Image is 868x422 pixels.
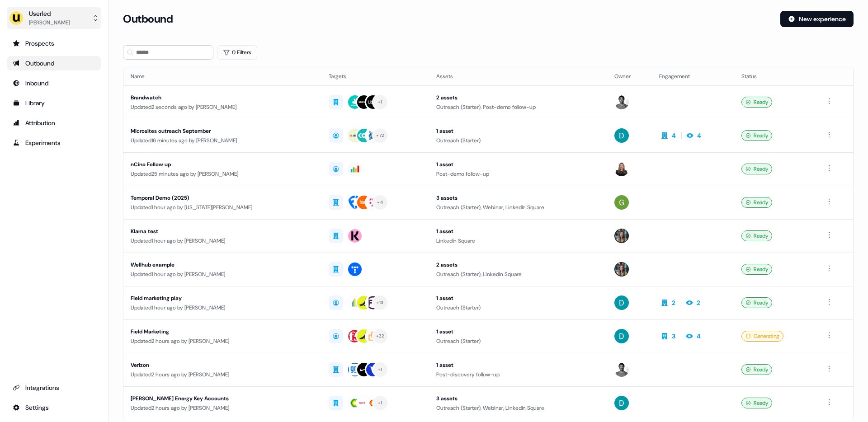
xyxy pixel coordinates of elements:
div: Brandwatch [131,93,314,102]
div: 2 [697,298,700,307]
div: Verizon [131,361,314,370]
div: Field Marketing [131,327,314,336]
div: Outreach (Starter) [436,303,600,312]
div: 1 asset [436,227,600,236]
div: [PERSON_NAME] [29,18,70,27]
h3: Outbound [123,12,173,26]
div: Klarna test [131,227,314,236]
a: Go to templates [7,96,101,110]
div: Outreach (Starter), LinkedIn Square [436,270,600,279]
button: New experience [780,11,854,27]
div: 1 asset [436,127,600,136]
div: Ready [741,130,772,141]
div: 2 assets [436,93,600,102]
div: 4 [697,131,701,140]
div: Ready [741,97,772,108]
div: Wellhub example [131,260,314,269]
div: Field marketing play [131,294,314,303]
div: Temporal Demo (2025) [131,193,314,202]
img: David [614,295,629,310]
img: Charlotte [614,229,629,243]
th: Name [123,67,321,85]
th: Owner [607,67,652,85]
div: Updated 1 hour ago by [PERSON_NAME] [131,236,314,245]
div: + 13 [377,299,384,307]
a: Go to outbound experience [7,56,101,70]
a: Go to prospects [7,36,101,51]
div: + 1 [378,98,382,106]
button: Userled[PERSON_NAME] [7,7,101,29]
div: Ready [741,264,772,275]
div: 4 [672,131,676,140]
div: Ready [741,197,772,208]
img: Georgia [614,195,629,210]
th: Status [734,67,816,85]
div: Microsites outreach September [131,127,314,136]
div: Updated 16 minutes ago by [PERSON_NAME] [131,136,314,145]
th: Targets [321,67,429,85]
div: + 32 [376,332,384,340]
div: Outreach (Starter) [436,337,600,346]
div: 3 assets [436,394,600,403]
div: + 1 [378,399,382,407]
img: David [614,396,629,410]
div: 1 asset [436,327,600,336]
div: Attribution [13,118,95,127]
div: Experiments [13,138,95,147]
a: Go to Inbound [7,76,101,90]
div: Ready [741,364,772,375]
div: Updated 1 hour ago by [US_STATE][PERSON_NAME] [131,203,314,212]
a: Go to integrations [7,380,101,395]
div: Outreach (Starter), Post-demo follow-up [436,103,600,112]
a: Go to experiments [7,136,101,150]
div: 1 asset [436,361,600,370]
div: Outreach (Starter) [436,136,600,145]
div: Ready [741,297,772,308]
div: Outreach (Starter), Webinar, LinkedIn Square [436,203,600,212]
div: Ready [741,230,772,241]
div: + 4 [377,198,383,206]
a: Go to integrations [7,400,101,415]
th: Assets [429,67,607,85]
div: Updated 1 hour ago by [PERSON_NAME] [131,303,314,312]
div: 4 [697,332,701,341]
div: 1 asset [436,160,600,169]
div: Integrations [13,383,95,392]
div: Updated 2 hours ago by [PERSON_NAME] [131,403,314,413]
div: + 1 [378,366,382,374]
img: Maz [614,95,629,109]
img: David [614,128,629,143]
div: LinkedIn Square [436,236,600,245]
div: Generating [741,331,783,342]
div: Ready [741,164,772,174]
img: Maz [614,362,629,377]
img: David [614,329,629,343]
div: Inbound [13,79,95,88]
div: Ready [741,398,772,408]
div: Library [13,98,95,108]
div: 1 asset [436,294,600,303]
div: Updated 25 minutes ago by [PERSON_NAME] [131,169,314,178]
a: Go to attribution [7,116,101,130]
button: 0 Filters [217,45,257,60]
th: Engagement [652,67,734,85]
div: [PERSON_NAME] Energy Key Accounts [131,394,314,403]
div: Post-discovery follow-up [436,370,600,379]
div: Updated 1 hour ago by [PERSON_NAME] [131,270,314,279]
img: Charlotte [614,262,629,277]
div: Outreach (Starter), Webinar, LinkedIn Square [436,403,600,413]
div: Updated 2 hours ago by [PERSON_NAME] [131,337,314,346]
div: 2 assets [436,260,600,269]
div: 2 [672,298,675,307]
div: Outbound [13,59,95,68]
img: Geneviève [614,162,629,176]
div: Userled [29,9,70,18]
div: Updated 2 hours ago by [PERSON_NAME] [131,370,314,379]
div: 3 assets [436,193,600,202]
div: Prospects [13,39,95,48]
div: Settings [13,403,95,412]
div: 3 [672,332,675,341]
div: Updated 2 seconds ago by [PERSON_NAME] [131,103,314,112]
div: Post-demo follow-up [436,169,600,178]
